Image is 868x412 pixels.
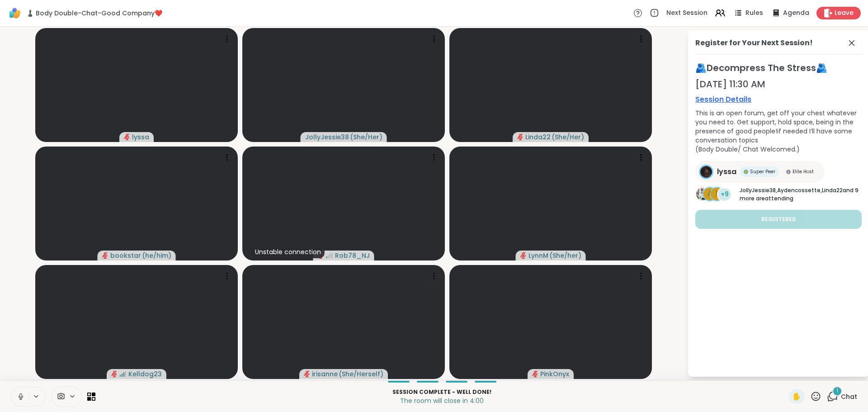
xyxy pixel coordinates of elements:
span: Aydencossette , [777,186,822,194]
span: Kelldog23 [128,369,162,379]
span: ( She/Her ) [552,133,584,142]
span: ✋ [792,391,801,402]
span: LynnM [528,251,548,260]
div: Unstable connection [251,246,325,258]
img: ShareWell Logomark [7,5,23,21]
p: The room will close in 4:00 [101,396,783,405]
span: audio-muted [520,252,527,259]
span: +9 [721,189,729,199]
img: Super Peer [744,170,748,174]
span: audio-muted [532,371,538,377]
span: ( She/Herself ) [339,369,383,379]
span: ♟️ Body Double-Chat-Good Company❤️ [26,9,162,18]
span: Linda22 [525,133,551,142]
div: Register for Your Next Session! [695,38,813,48]
span: lyssa [132,133,149,142]
span: audio-muted [111,371,118,377]
img: Elite Host [786,170,791,174]
span: L [716,188,719,200]
span: Agenda [783,9,809,18]
span: audio-muted [517,134,524,140]
a: lyssalyssaSuper PeerSuper PeerElite HostElite Host [695,161,825,183]
span: PinkOnyx [540,369,569,379]
span: 1 [836,387,838,395]
div: This is an open forum, get off your chest whatever you need to. Get support, hold space, being in... [695,109,862,154]
img: lyssa [700,166,712,178]
a: Session Details [695,94,862,105]
span: Super Peer [750,168,775,175]
p: Session Complete - well done! [101,388,783,396]
span: Next Session [666,9,708,18]
span: ( She/her ) [549,251,581,260]
span: Registered [761,215,796,223]
span: lyssa [717,166,736,177]
span: A [708,188,712,200]
span: Elite Host [793,168,814,175]
span: audio-muted [124,134,130,140]
span: irisanne [312,369,338,379]
p: and 9 more are attending [740,186,862,203]
span: JollyJessie38 , [740,186,777,194]
span: Leave [835,9,854,18]
span: bookstar [110,251,141,260]
button: Registered [695,210,862,229]
span: Rules [745,9,763,18]
span: Chat [841,392,857,401]
div: [DATE] 11:30 AM [695,78,862,90]
span: Rob78_NJ [335,251,370,260]
span: Linda22 [822,186,843,194]
span: audio-muted [304,371,310,377]
span: ( She/Her ) [350,133,382,142]
span: JollyJessie38 [305,133,349,142]
span: 🫂Decompress The Stress🫂 [695,62,862,74]
img: JollyJessie38 [696,188,709,200]
span: ( he/him ) [142,251,171,260]
span: audio-muted [102,252,108,259]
